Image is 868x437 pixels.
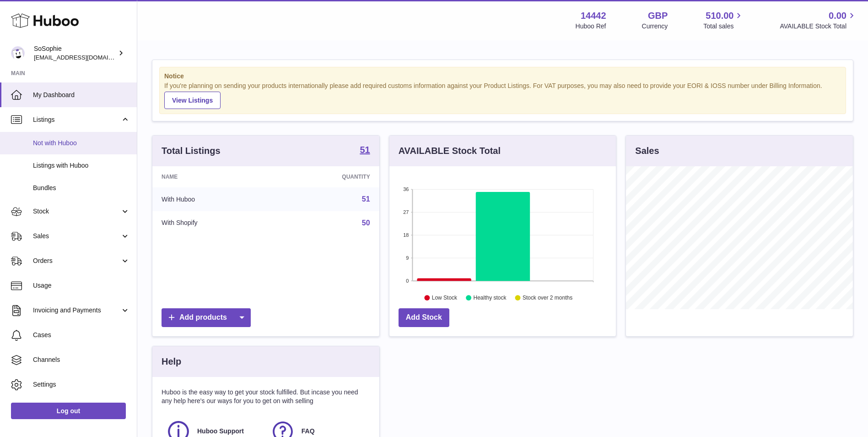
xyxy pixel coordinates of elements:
[403,232,409,238] text: 18
[164,92,221,109] a: View Listings
[360,145,370,154] strong: 51
[403,186,409,192] text: 36
[706,10,733,22] span: 510.00
[152,166,275,187] th: Name
[162,145,221,157] h3: Total Listings
[11,403,126,419] a: Log out
[33,281,130,290] span: Usage
[780,10,857,31] a: 0.00 AVAILABLE Stock Total
[635,145,659,157] h3: Sales
[399,145,501,157] h3: AVAILABLE Stock Total
[33,115,120,124] span: Listings
[403,209,409,215] text: 27
[362,195,370,203] a: 51
[33,91,130,99] span: My Dashboard
[197,427,244,436] span: Huboo Support
[581,10,606,22] strong: 14442
[362,219,370,227] a: 50
[164,82,841,109] div: If you're planning on sending your products internationally please add required customs informati...
[642,22,668,31] div: Currency
[33,331,130,339] span: Cases
[576,22,606,31] div: Huboo Ref
[275,166,379,187] th: Quantity
[33,184,130,192] span: Bundles
[152,211,275,235] td: With Shopify
[33,380,130,389] span: Settings
[703,22,744,31] span: Total sales
[33,257,120,265] span: Orders
[33,161,130,170] span: Listings with Huboo
[162,388,370,405] p: Huboo is the easy way to get your stock fulfilled. But incase you need any help here's our ways f...
[34,54,135,61] span: [EMAIL_ADDRESS][DOMAIN_NAME]
[432,295,458,301] text: Low Stock
[360,145,370,156] a: 51
[33,306,120,315] span: Invoicing and Payments
[34,44,116,62] div: SoSophie
[162,308,251,327] a: Add products
[399,308,449,327] a: Add Stock
[780,22,857,31] span: AVAILABLE Stock Total
[164,72,841,81] strong: Notice
[648,10,668,22] strong: GBP
[473,295,507,301] text: Healthy stock
[33,355,130,364] span: Channels
[523,295,572,301] text: Stock over 2 months
[703,10,744,31] a: 510.00 Total sales
[406,255,409,261] text: 9
[162,355,181,368] h3: Help
[829,10,846,22] span: 0.00
[11,46,25,60] img: internalAdmin-14442@internal.huboo.com
[33,139,130,147] span: Not with Huboo
[302,427,315,436] span: FAQ
[33,207,120,216] span: Stock
[406,278,409,284] text: 0
[152,187,275,211] td: With Huboo
[33,232,120,240] span: Sales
